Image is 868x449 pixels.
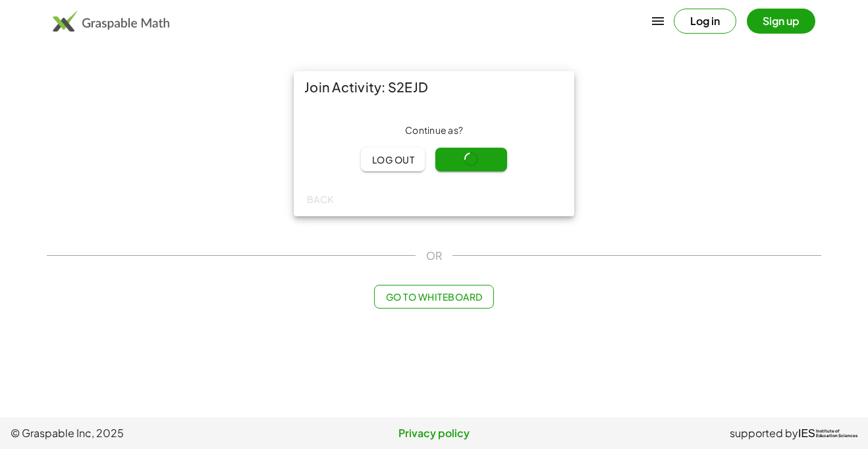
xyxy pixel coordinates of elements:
button: Log in [674,9,736,34]
a: Privacy policy [293,425,576,441]
span: supported by [730,425,798,441]
button: Log out [361,148,425,171]
div: Join Activity: S2EJD [294,71,574,103]
span: IES [798,427,815,440]
span: Log out [371,154,414,165]
div: Continue as ? [304,124,564,137]
span: OR [426,248,442,264]
button: Sign up [747,9,815,34]
span: Institute of Education Sciences [816,429,857,438]
span: © Graspable Inc, 2025 [11,425,293,441]
a: IESInstitute ofEducation Sciences [798,425,857,441]
button: Go to Whiteboard [374,285,493,309]
span: Go to Whiteboard [385,291,482,303]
